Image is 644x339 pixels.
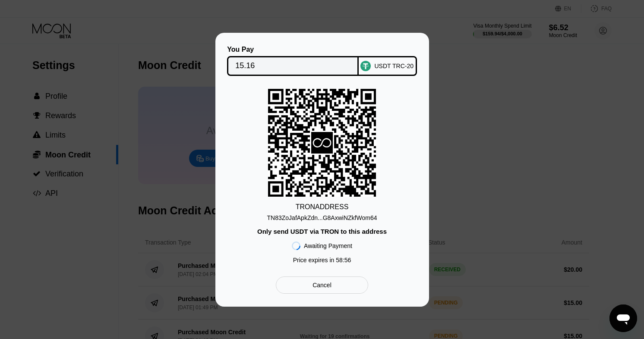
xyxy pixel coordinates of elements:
[276,276,368,294] div: Cancel
[228,46,416,76] div: You PayUSDT TRC-20
[374,63,414,69] div: USDT TRC-20
[336,257,351,264] span: 58 : 56
[304,242,352,249] div: Awaiting Payment
[609,304,637,332] iframe: Button to launch messaging window
[267,214,377,221] div: TN83ZoJafApkZdn...G8AxwiNZkfWom64
[293,257,351,264] div: Price expires in
[296,203,349,211] div: TRON ADDRESS
[227,46,359,53] div: You Pay
[313,281,331,289] div: Cancel
[267,211,377,221] div: TN83ZoJafApkZdn...G8AxwiNZkfWom64
[257,228,387,235] div: Only send USDT via TRON to this address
